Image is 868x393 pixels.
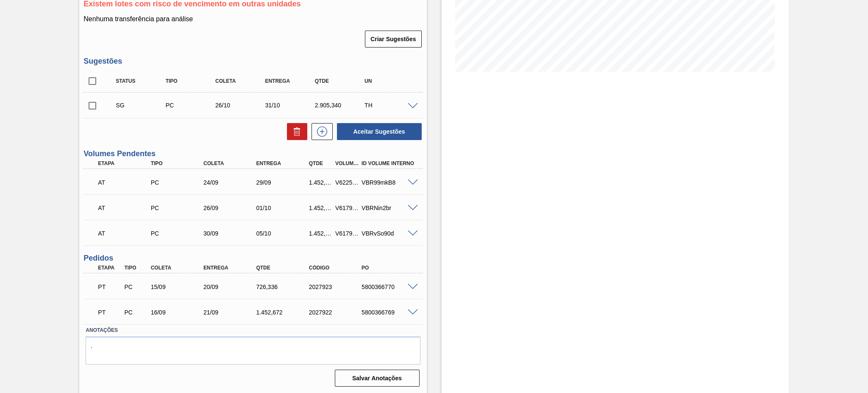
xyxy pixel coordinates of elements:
div: 15/09/2025 [149,284,208,290]
div: Volume Portal [333,160,361,166]
div: 01/10/2025 [254,205,313,211]
div: 2027922 [307,309,366,316]
div: Aguardando Informações de Transporte [96,199,155,217]
div: 26/09/2025 [201,205,261,211]
p: AT [98,205,153,211]
div: 5800366770 [359,284,419,290]
div: Coleta [149,265,208,271]
button: Aceitar Sugestões [337,123,422,140]
div: Pedido de Compra [164,102,220,109]
div: 31/10/2025 [263,102,319,109]
div: Pedido de Compra [149,179,208,186]
div: 1.452,672 [254,309,313,316]
div: 30/09/2025 [201,230,261,237]
p: Nenhuma transferência para análise [83,15,422,23]
label: Anotações [86,324,420,337]
div: 21/09/2025 [201,309,261,316]
div: Id Volume Interno [359,160,419,166]
div: Etapa [96,160,155,166]
div: Pedido em Trânsito [96,278,123,296]
div: Sugestão Criada [114,102,170,109]
div: Tipo [164,78,220,84]
div: 16/09/2025 [149,309,208,316]
div: Pedido de Compra [149,205,208,211]
div: Coleta [201,160,261,166]
p: PT [98,284,121,290]
div: 2027923 [307,284,366,290]
h3: Sugestões [83,57,422,66]
div: 1.452,672 [307,230,334,237]
div: V617917 [333,230,361,237]
div: Tipo [149,160,208,166]
div: Entrega [201,265,261,271]
div: Qtde [254,265,313,271]
div: VBR99mkB8 [359,179,419,186]
div: PO [359,265,419,271]
p: PT [98,309,121,316]
div: Pedido de Compra [122,309,150,316]
div: 1.452,672 [307,179,334,186]
div: Pedido em Trânsito [96,303,123,322]
div: VBRvSo90d [359,230,419,237]
div: 29/09/2025 [254,179,313,186]
div: 05/10/2025 [254,230,313,237]
div: Pedido de Compra [122,284,150,290]
button: Salvar Anotações [335,370,420,387]
div: 24/09/2025 [201,179,261,186]
div: Nova sugestão [307,123,333,140]
div: Status [114,78,170,84]
div: Código [307,265,366,271]
div: Qtde [307,160,334,166]
div: 726,336 [254,284,313,290]
div: 1.452,672 [307,205,334,211]
div: 26/10/2025 [213,102,269,109]
div: Entrega [254,160,313,166]
h3: Volumes Pendentes [83,149,422,158]
p: AT [98,179,153,186]
div: UN [362,78,418,84]
div: Aguardando Informações de Transporte [96,173,155,192]
div: Entrega [263,78,319,84]
div: 20/09/2025 [201,284,261,290]
div: Qtde [313,78,369,84]
textarea: . [86,337,420,365]
button: Criar Sugestões [365,31,421,48]
div: 5800366769 [359,309,419,316]
div: Tipo [122,265,150,271]
div: V617916 [333,205,361,211]
div: Criar Sugestões [366,30,422,48]
div: VBRNin2br [359,205,419,211]
div: 2.905,340 [313,102,369,109]
div: Aceitar Sugestões [333,122,423,141]
div: Pedido de Compra [149,230,208,237]
div: V622569 [333,179,361,186]
div: Excluir Sugestões [283,123,307,140]
div: Coleta [213,78,269,84]
div: TH [362,102,418,109]
h3: Pedidos [83,254,422,263]
div: Aguardando Informações de Transporte [96,224,155,243]
div: Etapa [96,265,123,271]
p: AT [98,230,153,237]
